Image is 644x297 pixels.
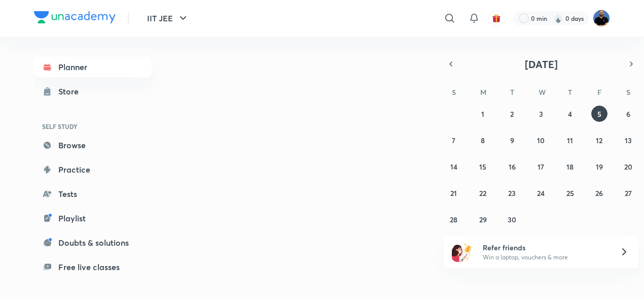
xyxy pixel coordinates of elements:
abbr: Tuesday [510,87,514,97]
button: September 9, 2025 [504,132,520,148]
img: avatar [492,14,501,23]
a: Browse [34,135,152,155]
button: [DATE] [458,57,624,71]
abbr: September 17, 2025 [538,162,544,172]
abbr: September 24, 2025 [537,188,545,198]
button: September 29, 2025 [475,211,491,227]
abbr: September 20, 2025 [624,162,632,172]
button: September 6, 2025 [620,106,636,122]
abbr: September 29, 2025 [479,215,487,224]
span: [DATE] [525,57,558,71]
button: September 3, 2025 [533,106,549,122]
button: September 16, 2025 [504,158,520,175]
abbr: September 27, 2025 [625,188,632,198]
h6: SELF STUDY [34,118,152,135]
button: September 1, 2025 [475,106,491,122]
abbr: September 5, 2025 [597,109,601,119]
button: September 12, 2025 [591,132,607,148]
a: Store [34,81,152,102]
button: September 10, 2025 [533,132,549,148]
button: September 8, 2025 [475,132,491,148]
abbr: Sunday [452,87,456,97]
abbr: September 18, 2025 [566,162,574,172]
button: September 30, 2025 [504,211,520,227]
abbr: September 21, 2025 [450,188,457,198]
button: September 17, 2025 [533,158,549,175]
abbr: September 14, 2025 [450,162,457,172]
button: September 18, 2025 [562,158,578,175]
button: September 4, 2025 [562,106,578,122]
button: September 21, 2025 [446,185,462,201]
abbr: Friday [597,87,601,97]
button: September 7, 2025 [446,132,462,148]
button: September 24, 2025 [533,185,549,201]
a: Free live classes [34,257,152,277]
button: September 20, 2025 [620,158,636,175]
button: September 15, 2025 [475,158,491,175]
a: Practice [34,159,152,180]
img: referral [452,242,472,262]
abbr: September 8, 2025 [481,136,485,145]
abbr: Thursday [568,87,572,97]
abbr: September 12, 2025 [596,136,602,145]
abbr: September 11, 2025 [567,136,573,145]
button: avatar [488,10,505,26]
abbr: Saturday [626,87,630,97]
abbr: September 15, 2025 [479,162,486,172]
a: Company Logo [34,11,116,26]
abbr: September 26, 2025 [595,188,603,198]
abbr: September 16, 2025 [509,162,516,172]
abbr: September 13, 2025 [625,136,632,145]
img: Company Logo [34,11,116,23]
abbr: September 22, 2025 [479,188,486,198]
button: September 14, 2025 [446,158,462,175]
button: September 19, 2025 [591,158,607,175]
abbr: September 9, 2025 [510,136,514,145]
abbr: Monday [480,87,486,97]
button: September 5, 2025 [591,106,607,122]
button: September 22, 2025 [475,185,491,201]
button: September 27, 2025 [620,185,636,201]
abbr: September 28, 2025 [450,215,457,224]
abbr: September 4, 2025 [568,109,572,119]
div: Store [58,85,85,97]
h6: Refer friends [483,242,607,253]
button: September 23, 2025 [504,185,520,201]
button: September 2, 2025 [504,106,520,122]
abbr: September 2, 2025 [510,109,514,119]
abbr: September 6, 2025 [626,109,630,119]
abbr: September 19, 2025 [596,162,603,172]
button: IIT JEE [141,8,195,28]
a: Doubts & solutions [34,233,152,253]
abbr: September 1, 2025 [481,109,484,119]
button: September 13, 2025 [620,132,636,148]
abbr: September 25, 2025 [566,188,574,198]
abbr: September 30, 2025 [508,215,516,224]
abbr: September 10, 2025 [537,136,545,145]
a: Tests [34,184,152,204]
p: Win a laptop, vouchers & more [483,253,607,262]
button: September 25, 2025 [562,185,578,201]
img: Md Afroj [593,10,610,27]
button: September 11, 2025 [562,132,578,148]
abbr: September 7, 2025 [452,136,455,145]
a: Planner [34,57,152,77]
abbr: Wednesday [539,87,546,97]
abbr: September 23, 2025 [508,188,516,198]
img: streak [553,13,563,23]
button: September 26, 2025 [591,185,607,201]
a: Playlist [34,208,152,228]
button: September 28, 2025 [446,211,462,227]
abbr: September 3, 2025 [539,109,543,119]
